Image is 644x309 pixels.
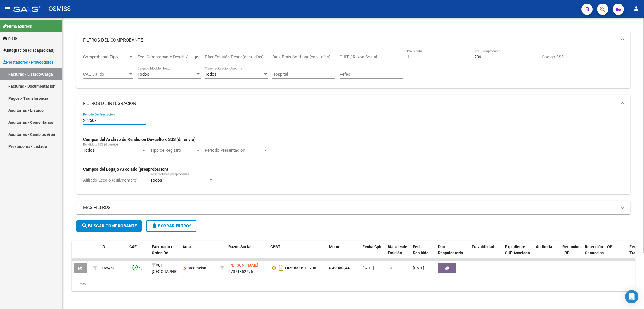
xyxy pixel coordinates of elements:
[534,241,560,265] datatable-header-cell: Auditoria
[127,241,150,265] datatable-header-cell: CAE
[625,290,638,303] div: Open Intercom Messenger
[278,263,285,272] i: Descargar documento
[363,244,383,249] span: Fecha Cpbt
[562,244,581,255] span: Retencion IIBB
[152,244,173,255] span: Facturado x Orden De
[83,137,195,142] strong: Campos del Archivo de Rendición Devuelto x SSS (dr_envio)
[83,167,168,172] strong: Campos del Legajo Asociado (preaprobación)
[83,37,617,43] mat-panel-title: FILTROS DEL COMPROBANTE
[194,54,200,61] button: Open calendar
[180,241,218,265] datatable-header-cell: Area
[413,266,424,270] span: [DATE]
[183,266,206,270] span: Integración
[129,244,137,249] span: CAE
[76,113,630,194] div: FILTROS DE INTEGRACION
[505,244,530,255] span: Expediente SUR Asociado
[81,224,137,229] span: Buscar Comprobante
[99,241,127,265] datatable-header-cell: ID
[388,244,407,255] span: Días desde Emisión
[83,54,128,60] span: Comprobante Tipo
[469,241,503,265] datatable-header-cell: Trazabilidad
[83,72,128,77] span: CAE Válido
[329,244,340,249] span: Monto
[44,3,71,15] span: - OSMISS
[138,54,160,60] input: Fecha inicio
[268,241,327,265] datatable-header-cell: CPBT
[388,266,392,270] span: 70
[503,241,534,265] datatable-header-cell: Expediente SUR Asociado
[150,148,196,153] span: Tipo de Registro
[150,241,180,265] datatable-header-cell: Facturado x Orden De
[385,241,411,265] datatable-header-cell: Días desde Emisión
[327,241,360,265] datatable-header-cell: Monto
[4,5,11,12] mat-icon: menu
[438,244,463,255] span: Doc Respaldatoria
[3,47,55,53] span: Integración (discapacidad)
[205,72,217,77] span: Todos
[607,244,612,249] span: OP
[329,266,350,270] strong: $ 49.482,44
[633,5,640,12] mat-icon: person
[226,241,268,265] datatable-header-cell: Razón Social
[585,244,604,255] span: Retención Ganancias
[360,241,385,265] datatable-header-cell: Fecha Cpbt
[583,241,605,265] datatable-header-cell: Retención Ganancias
[560,241,583,265] datatable-header-cell: Retencion IIBB
[76,201,630,214] mat-expansion-panel-header: MAS FILTROS
[81,222,88,229] mat-icon: search
[3,23,32,29] span: Firma Express
[228,262,266,274] div: 27371352576
[607,266,608,270] span: -
[76,95,630,113] mat-expansion-panel-header: FILTROS DE INTEGRACION
[83,205,617,211] mat-panel-title: MAS FILTROS
[83,148,95,153] span: Todos
[472,244,494,249] span: Trazabilidad
[165,54,192,60] input: Fecha fin
[536,244,552,249] span: Auditoria
[151,222,158,229] mat-icon: delete
[101,266,115,270] span: 168451
[138,72,149,77] span: Todos
[605,241,627,265] datatable-header-cell: OP
[183,244,191,249] span: Area
[411,241,436,265] datatable-header-cell: Fecha Recibido
[151,224,191,229] span: Borrar Filtros
[3,35,17,41] span: Inicio
[76,31,630,49] mat-expansion-panel-header: FILTROS DEL COMPROBANTE
[270,244,280,249] span: CPBT
[150,178,162,183] span: Todos
[146,220,196,232] button: Borrar Filtros
[101,244,105,249] span: ID
[76,220,142,232] button: Buscar Comprobante
[72,277,635,291] div: 1 total
[76,49,630,88] div: FILTROS DEL COMPROBANTE
[83,101,617,107] mat-panel-title: FILTROS DE INTEGRACION
[228,263,258,267] span: [PERSON_NAME]
[228,244,252,249] span: Razón Social
[3,59,54,65] span: Prestadores / Proveedores
[363,266,374,270] span: [DATE]
[413,244,428,255] span: Fecha Recibido
[285,266,316,270] strong: Factura C: 1 - 236
[436,241,469,265] datatable-header-cell: Doc Respaldatoria
[205,148,263,153] span: Período Presentación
